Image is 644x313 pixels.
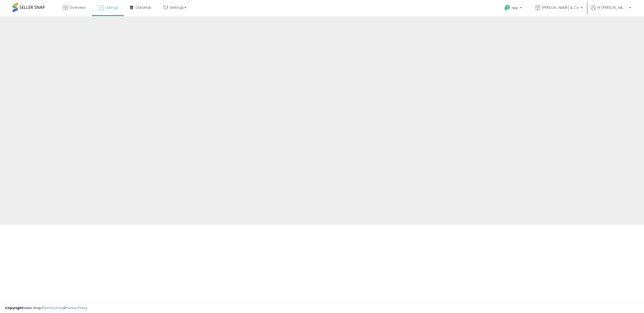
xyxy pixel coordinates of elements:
span: Listings [105,5,118,10]
a: Help [500,1,527,16]
span: [PERSON_NAME] & Co [542,5,579,10]
i: Get Help [504,5,510,11]
span: Overview [69,5,86,10]
a: Hi [PERSON_NAME] [591,5,631,16]
span: DataHub [136,5,151,10]
span: Help [512,6,518,10]
span: Hi [PERSON_NAME] [597,5,627,10]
